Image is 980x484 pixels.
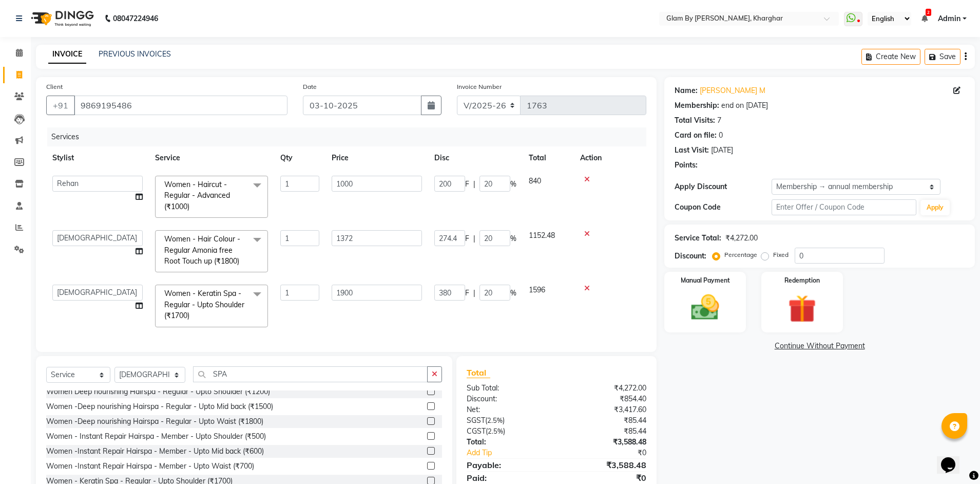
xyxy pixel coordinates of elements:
[510,179,516,190] span: %
[682,291,728,324] img: _cash.svg
[473,233,475,244] span: |
[556,404,654,415] div: ₹3,417.60
[46,386,270,397] div: Women Deep nourishing Hairspa - Regular - Upto Shoulder (₹1200)
[700,85,765,96] a: [PERSON_NAME] M
[74,96,287,115] input: Search by Name/Mobile/Email/Code
[772,199,916,215] input: Enter Offer / Coupon Code
[784,276,820,285] label: Redemption
[274,146,325,170] th: Qty
[773,250,789,259] label: Fixed
[921,14,928,23] a: 2
[467,426,486,436] span: CGST
[675,233,721,244] div: Service Total:
[937,443,970,474] iframe: chat widget
[239,256,244,266] a: x
[556,383,654,394] div: ₹4,272.00
[675,160,698,171] div: Points:
[428,146,523,170] th: Disc
[189,311,194,320] a: x
[711,145,733,156] div: [DATE]
[938,13,960,24] span: Admin
[164,180,230,211] span: Women - Haircut - Regular - Advanced (₹1000)
[675,85,698,96] div: Name:
[467,367,490,378] span: Total
[573,448,654,458] div: ₹0
[556,437,654,448] div: ₹3,588.48
[459,404,556,415] div: Net:
[925,49,960,65] button: Save
[459,394,556,404] div: Discount:
[46,461,254,472] div: Women -Instant Repair Hairspa - Member - Upto Waist (₹700)
[46,416,263,427] div: Women -Deep nourishing Hairspa - Regular - Upto Waist (₹1800)
[926,9,931,16] span: 2
[473,179,475,190] span: |
[48,45,86,64] a: INVOICE
[46,401,273,412] div: Women -Deep nourishing Hairspa - Regular - Upto Mid back (₹1500)
[725,233,758,244] div: ₹4,272.00
[189,202,194,211] a: x
[488,427,503,435] span: 2.5%
[467,416,485,425] span: SGST
[459,448,573,458] a: Add Tip
[675,202,771,213] div: Coupon Code
[666,341,973,351] a: Continue Without Payment
[920,200,950,215] button: Apply
[487,416,503,424] span: 2.5%
[717,115,721,126] div: 7
[719,130,723,141] div: 0
[46,431,266,442] div: Women - Instant Repair Hairspa - Member - Upto Shoulder (₹500)
[721,100,768,111] div: end on [DATE]
[556,459,654,471] div: ₹3,588.48
[459,472,556,484] div: Paid:
[113,4,158,33] b: 08047224946
[459,437,556,448] div: Total:
[459,415,556,426] div: ( )
[861,49,920,65] button: Create New
[523,146,574,170] th: Total
[556,394,654,404] div: ₹854.40
[556,415,654,426] div: ₹85.44
[193,366,428,382] input: Search or Scan
[724,250,757,259] label: Percentage
[46,82,63,91] label: Client
[510,233,516,244] span: %
[675,145,709,156] div: Last Visit:
[675,100,719,111] div: Membership:
[457,82,502,91] label: Invoice Number
[465,179,469,190] span: F
[529,231,555,240] span: 1152.48
[675,130,717,141] div: Card on file:
[459,383,556,394] div: Sub Total:
[473,288,475,299] span: |
[164,289,244,320] span: Women - Keratin Spa - Regular - Upto Shoulder (₹1700)
[529,176,541,185] span: 840
[465,288,469,299] span: F
[556,426,654,437] div: ₹85.44
[459,426,556,437] div: ( )
[46,96,75,115] button: +91
[675,181,771,192] div: Apply Discount
[46,446,264,457] div: Women -Instant Repair Hairspa - Member - Upto Mid back (₹600)
[510,288,516,299] span: %
[574,146,646,170] th: Action
[465,233,469,244] span: F
[779,291,825,326] img: _gift.svg
[164,234,240,266] span: Women - Hair Colour - Regular Amonia free Root Touch up (₹1800)
[26,4,97,33] img: logo
[47,127,654,146] div: Services
[675,115,715,126] div: Total Visits:
[149,146,274,170] th: Service
[681,276,730,285] label: Manual Payment
[99,49,171,59] a: PREVIOUS INVOICES
[325,146,428,170] th: Price
[303,82,317,91] label: Date
[459,459,556,471] div: Payable:
[46,146,149,170] th: Stylist
[529,285,545,294] span: 1596
[675,251,706,262] div: Discount:
[556,472,654,484] div: ₹0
